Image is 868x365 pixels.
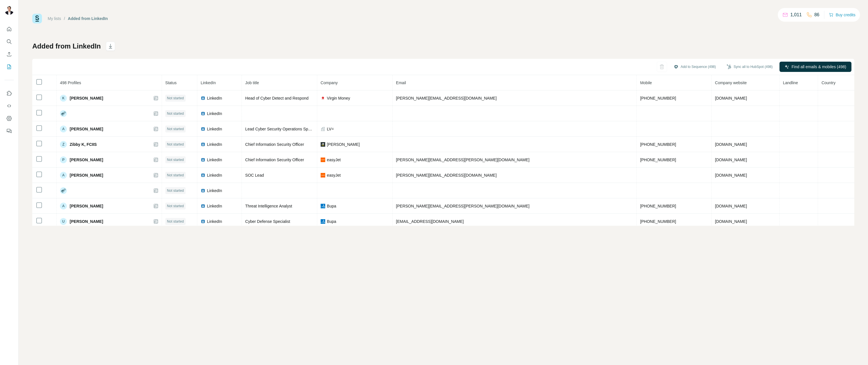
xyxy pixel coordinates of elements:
[790,11,802,18] p: 1,011
[167,173,184,178] span: Not started
[201,142,205,147] img: LinkedIn logo
[321,219,325,224] img: company-logo
[167,157,184,162] span: Not started
[783,80,798,85] span: Landline
[640,80,652,85] span: Mobile
[207,157,222,163] span: LinkedIn
[201,219,205,224] img: LinkedIn logo
[5,62,14,72] button: My lists
[70,157,103,163] span: [PERSON_NAME]
[327,126,334,132] span: LV=
[321,142,325,147] img: company-logo
[60,203,67,209] div: A
[715,219,747,224] span: [DOMAIN_NAME]
[5,126,14,136] button: Feedback
[201,111,205,116] img: LinkedIn logo
[321,96,325,100] img: company-logo
[396,158,530,162] span: [PERSON_NAME][EMAIL_ADDRESS][PERSON_NAME][DOMAIN_NAME]
[60,95,67,102] div: K
[70,172,103,178] span: [PERSON_NAME]
[245,80,259,85] span: Job title
[640,219,676,224] span: [PHONE_NUMBER]
[245,96,309,100] span: Head of Cyber Detect and Respond
[60,172,67,179] div: A
[327,203,336,209] span: Bupa
[5,49,14,59] button: Enrich CSV
[207,219,222,224] span: LinkedIn
[321,204,325,208] img: company-logo
[167,219,184,224] span: Not started
[207,172,222,178] span: LinkedIn
[640,158,676,162] span: [PHONE_NUMBER]
[670,62,720,71] button: Add to Sequence (498)
[245,158,304,162] span: Chief Information Security Officer
[201,173,205,178] img: LinkedIn logo
[715,204,747,208] span: [DOMAIN_NAME]
[715,96,747,100] span: [DOMAIN_NAME]
[201,158,205,162] img: LinkedIn logo
[167,142,184,147] span: Not started
[68,16,108,21] div: Added from LinkedIn
[167,96,184,101] span: Not started
[245,204,292,208] span: Threat Intelligence Analyst
[245,173,264,178] span: SOC Lead
[327,219,336,224] span: Bupa
[201,204,205,208] img: LinkedIn logo
[791,64,846,70] span: Find all emails & mobiles (498)
[321,173,325,178] img: company-logo
[5,6,14,15] img: Avatar
[396,80,406,85] span: Email
[207,203,222,209] span: LinkedIn
[396,219,464,224] span: [EMAIL_ADDRESS][DOMAIN_NAME]
[5,37,14,47] button: Search
[715,142,747,147] span: [DOMAIN_NAME]
[396,173,497,178] span: [PERSON_NAME][EMAIL_ADDRESS][DOMAIN_NAME]
[207,126,222,132] span: LinkedIn
[321,158,325,162] img: company-logo
[167,111,184,116] span: Not started
[60,80,81,85] span: 498 Profiles
[715,158,747,162] span: [DOMAIN_NAME]
[321,80,338,85] span: Company
[70,219,103,224] span: [PERSON_NAME]
[5,101,14,111] button: Use Surfe API
[201,96,205,100] img: LinkedIn logo
[640,142,676,147] span: [PHONE_NUMBER]
[70,95,103,101] span: [PERSON_NAME]
[70,126,103,132] span: [PERSON_NAME]
[201,80,216,85] span: LinkedIn
[5,88,14,98] button: Use Surfe on LinkedIn
[48,16,61,21] a: My lists
[167,203,184,209] span: Not started
[640,96,676,100] span: [PHONE_NUMBER]
[70,142,97,147] span: Zibby K, FCIIS
[207,188,222,193] span: LinkedIn
[60,156,67,163] div: P
[779,62,851,72] button: Find all emails & mobiles (498)
[60,218,67,225] div: U
[821,80,835,85] span: Country
[829,11,855,19] button: Buy credits
[327,157,341,163] span: easyJet
[5,113,14,124] button: Dashboard
[715,80,747,85] span: Company website
[5,24,14,34] button: Quick start
[327,142,360,147] span: [PERSON_NAME]
[245,127,320,131] span: Lead Cyber Security Operations Specialist
[201,127,205,131] img: LinkedIn logo
[245,219,290,224] span: Cyber Defense Specialist
[60,141,67,148] div: Z
[327,95,350,101] span: Virgin Money
[207,95,222,101] span: LinkedIn
[167,126,184,132] span: Not started
[32,14,42,23] img: Surfe Logo
[245,142,304,147] span: Chief Information Security Officer
[60,126,67,132] div: A
[64,16,65,21] li: /
[70,203,103,209] span: [PERSON_NAME]
[32,42,101,51] h1: Added from LinkedIn
[640,204,676,208] span: [PHONE_NUMBER]
[814,11,819,18] p: 86
[715,173,747,178] span: [DOMAIN_NAME]
[396,96,497,100] span: [PERSON_NAME][EMAIL_ADDRESS][DOMAIN_NAME]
